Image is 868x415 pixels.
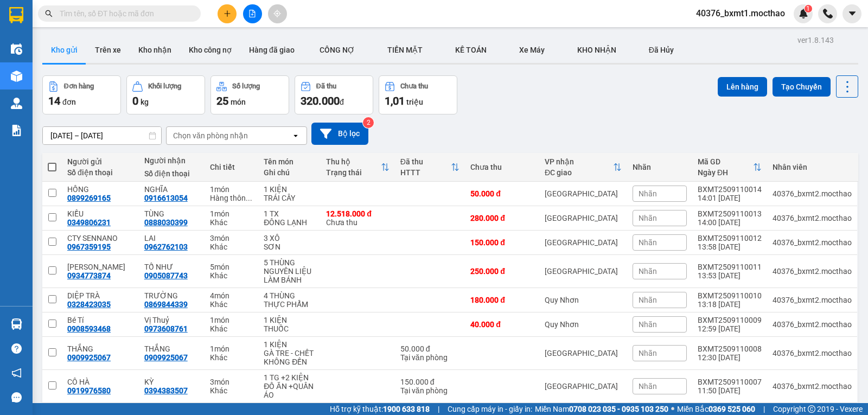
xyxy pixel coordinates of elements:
div: 150.000 đ [470,238,534,247]
div: Nhãn [633,163,687,171]
svg: open [291,131,300,140]
div: BXMT2509110009 [698,316,762,324]
div: Ghi chú [264,168,315,177]
span: Xe Máy [519,46,545,54]
span: triệu [406,98,423,106]
div: 0349806231 [67,218,111,227]
div: 0967359195 [67,242,111,251]
span: Miền Nam [535,403,668,415]
div: ĐÔNG LẠNH [264,218,315,227]
span: Đã Hủy [649,46,674,54]
div: Khác [210,353,253,362]
div: NGHĨA [144,185,199,194]
div: TRẦN CHI [67,263,133,271]
div: CÔ HÀ [67,378,133,386]
div: 0869844339 [144,300,188,309]
div: Chưa thu [470,163,534,171]
button: Kho gửi [42,37,86,63]
span: Nhãn [639,189,657,198]
img: logo-vxr [9,7,23,23]
div: 1 món [210,209,253,218]
button: file-add [243,4,262,23]
span: đ [340,98,344,106]
div: TÙNG [144,209,199,218]
span: KẾ TOÁN [455,46,487,54]
button: Trên xe [86,37,130,63]
button: Kho nhận [130,37,180,63]
div: Vị Thuỷ [144,316,199,324]
div: NGUYÊN LIỆU LÀM BÁNH [264,267,315,284]
span: đơn [62,98,76,106]
div: THẮNG [144,344,199,353]
div: 14:01 [DATE] [698,194,762,202]
div: HTTT [400,168,451,177]
span: món [231,98,246,106]
div: BXMT2509110007 [698,378,762,386]
span: | [763,403,765,415]
div: 0394383507 [144,386,188,395]
span: KHO NHẬN [577,46,616,54]
div: THUỐC [264,324,315,333]
span: ⚪️ [671,407,674,411]
strong: 0369 525 060 [709,405,755,413]
button: Bộ lọc [311,123,368,145]
div: Đã thu [316,82,336,90]
div: 280.000 đ [470,214,534,222]
span: 1,01 [385,94,405,107]
div: Nhân viên [773,163,852,171]
div: 0962762103 [144,242,188,251]
div: 40376_bxmt2.mocthao [773,189,852,198]
div: KIỀU [67,209,133,218]
div: Khác [210,218,253,227]
button: Kho công nợ [180,37,240,63]
div: 3 món [210,234,253,242]
img: phone-icon [823,9,833,18]
button: caret-down [843,4,861,23]
span: file-add [248,10,256,17]
div: 0934773874 [67,271,111,280]
span: 1 [806,5,810,12]
div: 0909925067 [67,353,111,362]
div: Người gửi [67,157,133,166]
button: Khối lượng0kg [126,75,205,114]
span: 0 [132,94,138,107]
span: question-circle [11,343,22,354]
div: 50.000 đ [400,344,459,353]
div: Mã GD [698,157,753,166]
img: icon-new-feature [799,9,808,18]
div: 40376_bxmt2.mocthao [773,296,852,304]
div: Khác [210,271,253,280]
div: THỰC PHẨM [264,300,315,309]
img: warehouse-icon [11,43,22,55]
div: TỐ NHƯ [144,263,199,271]
div: Khác [210,242,253,251]
div: [GEOGRAPHIC_DATA] [545,189,622,198]
div: KỲ [144,378,199,386]
div: 3 XÔ [264,234,315,242]
div: 1 món [210,185,253,194]
div: 1 TX [264,209,315,218]
div: Chọn văn phòng nhận [173,130,248,141]
div: GÀ TRE - CHẾT KHÔNG ĐỀN [264,349,315,366]
div: 0905087743 [144,271,188,280]
div: [GEOGRAPHIC_DATA] [545,238,622,247]
sup: 1 [805,5,812,12]
div: 40376_bxmt2.mocthao [773,267,852,276]
div: 13:18 [DATE] [698,300,762,309]
th: Toggle SortBy [539,153,627,182]
div: 1 món [210,344,253,353]
div: 180.000 đ [470,296,534,304]
div: ĐC giao [545,168,613,177]
div: 0973608761 [144,324,188,333]
div: 1 KIỆN [264,340,315,349]
div: BXMT2509110014 [698,185,762,194]
span: CÔNG NỢ [320,46,355,54]
div: Hàng thông thường [210,194,253,202]
div: 0899269165 [67,194,111,202]
span: notification [11,368,22,378]
div: 13:58 [DATE] [698,242,762,251]
div: BXMT2509110008 [698,344,762,353]
div: SƠN [264,242,315,251]
span: kg [141,98,149,106]
div: TRƯỜNG [144,291,199,300]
